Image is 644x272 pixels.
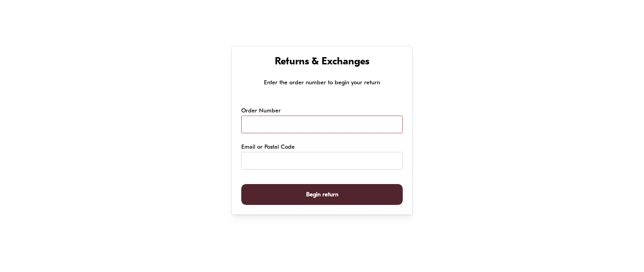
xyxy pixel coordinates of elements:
[241,184,403,205] button: Begin return
[241,56,403,69] h1: Returns & Exchanges
[306,185,338,205] span: Begin return
[241,107,281,116] label: Order Number
[241,78,403,87] p: Enter the order number to begin your return
[241,143,295,152] label: Email or Postal Code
